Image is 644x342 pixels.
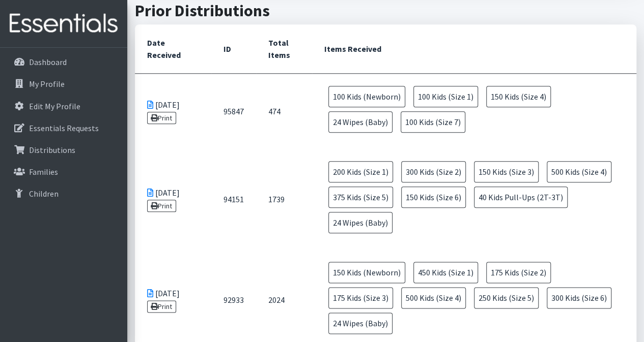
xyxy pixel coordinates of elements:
[328,262,405,283] span: 150 Kids (Newborn)
[547,161,611,182] span: 500 Kids (Size 4)
[4,162,123,182] a: Families
[312,24,636,74] th: Items Received
[4,118,123,138] a: Essentials Requests
[147,112,176,124] a: Print
[486,86,551,107] span: 150 Kids (Size 4)
[147,200,176,212] a: Print
[4,96,123,116] a: Edit My Profile
[474,287,539,308] span: 250 Kids (Size 5)
[211,74,256,149] td: 95847
[135,1,636,20] h2: Prior Distributions
[401,287,466,308] span: 500 Kids (Size 4)
[4,7,123,41] img: HumanEssentials
[474,161,539,182] span: 150 Kids (Size 3)
[486,262,551,283] span: 175 Kids (Size 2)
[413,262,478,283] span: 450 Kids (Size 1)
[256,74,312,149] td: 474
[4,140,123,160] a: Distributions
[547,287,611,308] span: 300 Kids (Size 6)
[474,186,568,208] span: 40 Kids Pull-Ups (2T-3T)
[29,57,67,67] p: Dashboard
[328,212,393,233] span: 24 Wipes (Baby)
[328,313,393,334] span: 24 Wipes (Baby)
[147,300,176,313] a: Print
[29,167,58,177] p: Families
[135,74,211,149] td: [DATE]
[29,79,65,89] p: My Profile
[135,149,211,250] td: [DATE]
[328,111,393,133] span: 24 Wipes (Baby)
[29,123,99,133] p: Essentials Requests
[256,24,312,74] th: Total Items
[4,74,123,94] a: My Profile
[135,24,211,74] th: Date Received
[4,183,123,204] a: Children
[413,86,478,107] span: 100 Kids (Size 1)
[328,161,393,182] span: 200 Kids (Size 1)
[401,186,466,208] span: 150 Kids (Size 6)
[256,149,312,250] td: 1739
[328,86,405,107] span: 100 Kids (Newborn)
[401,161,466,182] span: 300 Kids (Size 2)
[29,145,75,155] p: Distributions
[401,111,465,133] span: 100 Kids (Size 7)
[4,52,123,72] a: Dashboard
[211,24,256,74] th: ID
[29,101,80,111] p: Edit My Profile
[211,149,256,250] td: 94151
[328,287,393,308] span: 175 Kids (Size 3)
[29,189,59,199] p: Children
[328,186,393,208] span: 375 Kids (Size 5)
